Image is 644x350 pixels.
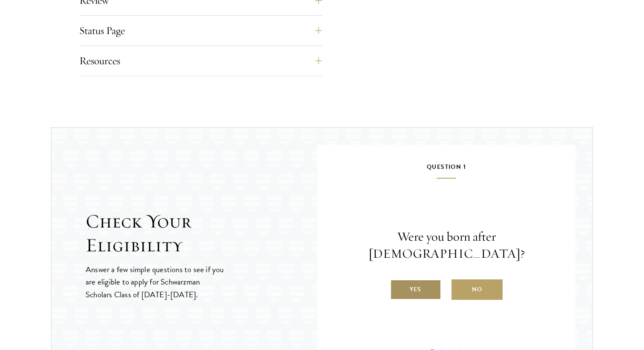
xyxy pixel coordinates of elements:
[79,51,322,71] button: Resources
[86,210,317,257] h2: Check Your Eligibility
[390,279,441,300] label: Yes
[79,20,322,41] button: Status Page
[451,279,503,300] label: No
[343,162,550,179] h5: Question 1
[86,263,225,300] p: Answer a few simple questions to see if you are eligible to apply for Schwarzman Scholars Class o...
[343,228,550,262] p: Were you born after [DEMOGRAPHIC_DATA]?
